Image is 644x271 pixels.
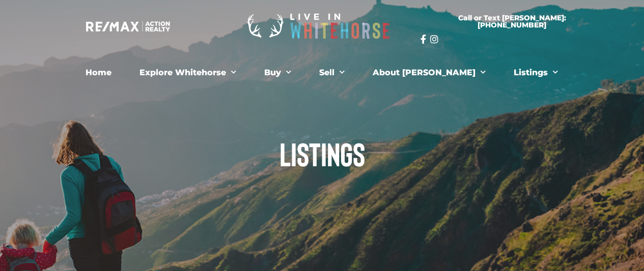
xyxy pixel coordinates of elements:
[312,63,352,83] a: Sell
[132,63,244,83] a: Explore Whitehorse
[37,137,607,170] h1: Listings
[365,63,493,83] a: About [PERSON_NAME]
[433,14,591,28] span: Call or Text [PERSON_NAME]: [PHONE_NUMBER]
[257,63,299,83] a: Buy
[421,8,603,35] a: Call or Text [PERSON_NAME]: [PHONE_NUMBER]
[42,63,602,83] nav: Menu
[506,63,566,83] a: Listings
[78,63,119,83] a: Home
